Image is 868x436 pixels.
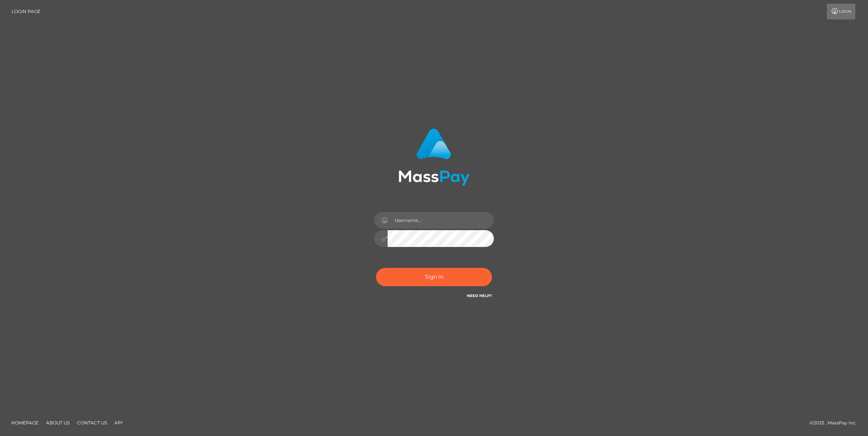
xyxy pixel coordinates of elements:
a: API [111,417,126,429]
button: Sign in [376,268,492,286]
a: About Us [43,417,73,429]
a: Login [827,4,855,19]
a: Login Page [12,4,40,19]
img: MassPay Login [398,129,470,186]
a: Homepage [8,417,42,429]
input: Username... [388,212,494,229]
a: Contact Us [74,417,110,429]
a: Need Help? [467,293,492,298]
div: © 2025 , MassPay Inc. [810,419,862,427]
